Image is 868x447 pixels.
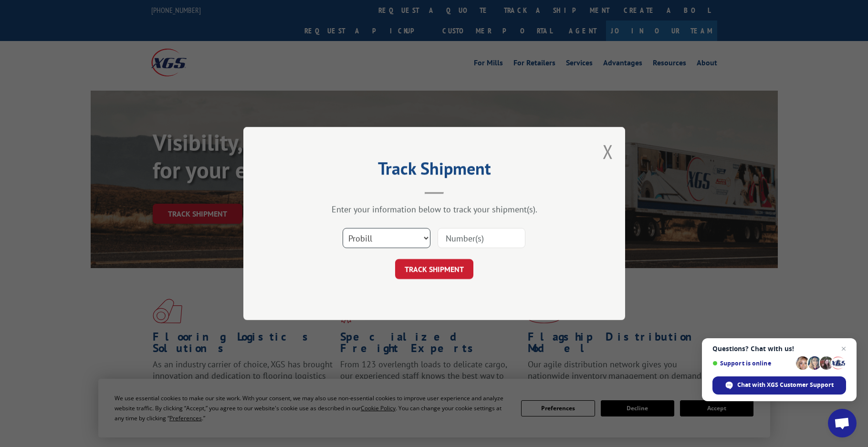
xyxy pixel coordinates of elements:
[603,139,613,164] button: Close modal
[712,345,846,353] span: Questions? Chat with us!
[737,381,834,389] span: Chat with XGS Customer Support
[828,409,857,437] div: Open chat
[712,376,846,395] div: Chat with XGS Customer Support
[291,204,577,215] div: Enter your information below to track your shipment(s).
[838,343,849,354] span: Close chat
[438,228,525,248] input: Number(s)
[395,259,473,279] button: TRACK SHIPMENT
[291,162,577,180] h2: Track Shipment
[712,360,793,367] span: Support is online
